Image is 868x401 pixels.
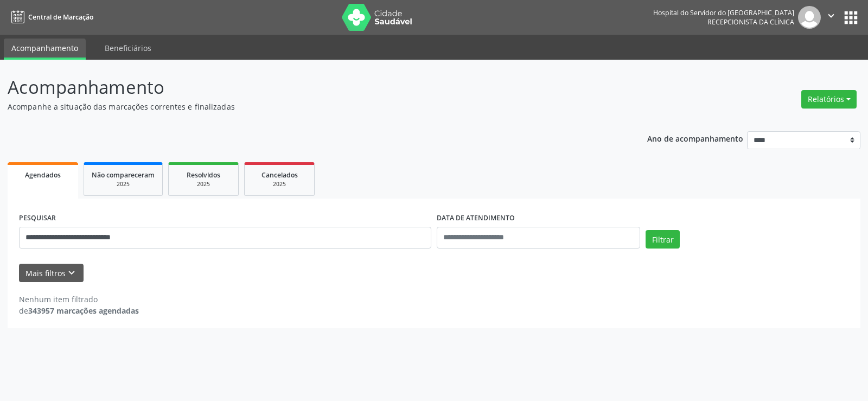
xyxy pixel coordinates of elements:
[4,39,86,60] a: Acompanhamento
[176,180,231,188] div: 2025
[19,305,139,316] div: de
[653,8,794,17] div: Hospital do Servidor do [GEOGRAPHIC_DATA]
[252,180,307,188] div: 2025
[841,8,860,27] button: apps
[798,6,821,29] img: img
[8,8,93,26] a: Central de Marcação
[19,294,139,305] div: Nenhum item filtrado
[97,39,159,58] a: Beneficiários
[19,264,84,283] button: Mais filtroskeyboard_arrow_down
[801,90,857,109] button: Relatórios
[646,230,680,249] button: Filtrar
[8,74,604,101] p: Acompanhamento
[707,17,794,27] span: Recepcionista da clínica
[92,180,155,188] div: 2025
[66,267,78,279] i: keyboard_arrow_down
[25,170,61,180] span: Agendados
[261,170,298,180] span: Cancelados
[19,210,56,227] label: PESQUISAR
[821,6,841,29] button: 
[8,101,604,112] p: Acompanhe a situação das marcações correntes e finalizadas
[187,170,220,180] span: Resolvidos
[28,305,139,316] strong: 343957 marcações agendadas
[92,170,155,180] span: Não compareceram
[647,131,743,145] p: Ano de acompanhamento
[825,10,837,22] i: 
[437,210,515,227] label: DATA DE ATENDIMENTO
[28,12,93,22] span: Central de Marcação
